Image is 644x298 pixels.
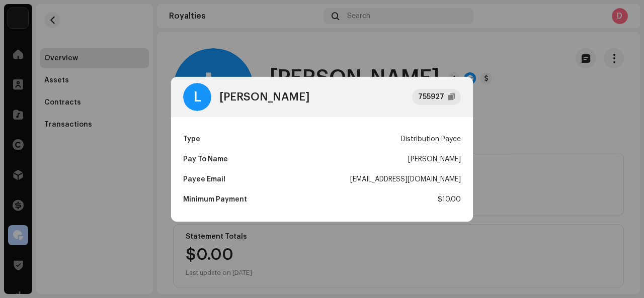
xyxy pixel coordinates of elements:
div: L [183,83,211,111]
div: Type [183,129,200,149]
div: [EMAIL_ADDRESS][DOMAIN_NAME] [350,169,461,189]
div: Pay To Name [183,149,228,169]
div: $10.00 [438,189,461,210]
div: Minimum Payment [183,189,247,210]
div: 755927 [418,91,444,103]
div: [PERSON_NAME] [408,149,461,169]
div: [PERSON_NAME] [219,91,309,103]
div: Payee Email [183,169,225,189]
div: Distribution Payee [401,129,461,149]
